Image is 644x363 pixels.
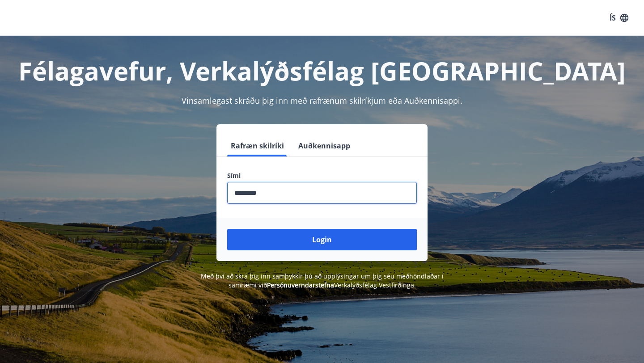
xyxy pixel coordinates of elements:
[227,171,417,180] label: Sími
[11,54,633,88] h1: Félagavefur, Verkalýðsfélag [GEOGRAPHIC_DATA]
[182,95,462,106] span: Vinsamlegast skráðu þig inn með rafrænum skilríkjum eða Auðkennisappi.
[605,10,633,26] button: ÍS
[227,229,417,250] button: Login
[295,135,354,156] button: Auðkennisapp
[227,135,288,156] button: Rafræn skilríki
[267,281,334,289] a: Persónuverndarstefna
[201,272,444,289] span: Með því að skrá þig inn samþykkir þú að upplýsingar um þig séu meðhöndlaðar í samræmi við Verkalý...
